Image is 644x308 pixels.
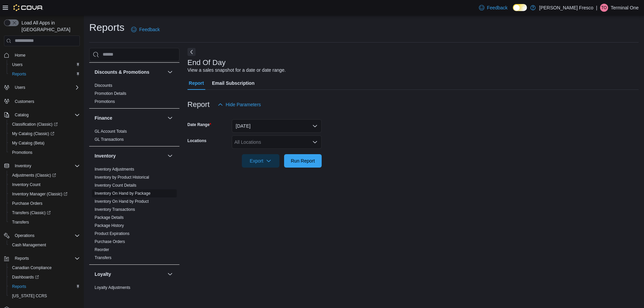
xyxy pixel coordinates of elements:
[9,283,80,291] span: Reports
[9,209,80,217] span: Transfers (Classic)
[12,71,26,77] span: Reports
[12,254,32,262] button: Reports
[95,255,111,260] a: Transfers
[9,120,80,128] span: Classification (Classic)
[12,242,46,248] span: Cash Management
[12,122,58,127] span: Classification (Classic)
[95,255,111,260] span: Transfers
[7,263,83,272] button: Canadian Compliance
[12,191,67,197] span: Inventory Manager (Classic)
[12,274,39,280] span: Dashboards
[12,265,52,270] span: Canadian Compliance
[487,4,507,11] span: Feedback
[95,129,127,134] a: GL Account Totals
[166,152,174,160] button: Inventory
[95,223,124,228] a: Package History
[95,69,149,75] h3: Discounts & Promotions
[189,76,204,90] span: Report
[9,199,80,207] span: Purchase Orders
[15,163,31,169] span: Inventory
[9,283,29,291] a: Reports
[128,23,162,36] a: Feedback
[7,60,83,69] button: Users
[13,4,43,11] img: Cova
[9,241,80,249] span: Cash Management
[15,85,25,90] span: Users
[1,254,83,263] button: Reports
[284,154,322,168] button: Run Report
[12,83,28,91] button: Users
[9,264,54,272] a: Canadian Compliance
[12,162,80,170] span: Inventory
[7,171,83,180] a: Adjustments (Classic)
[12,111,31,119] button: Catalog
[601,4,607,12] span: TO
[7,208,83,218] a: Transfers (Classic)
[12,83,80,91] span: Users
[1,110,83,120] button: Catalog
[187,138,207,143] label: Locations
[166,270,174,278] button: Loyalty
[215,98,264,111] button: Hide Parameters
[12,98,37,106] a: Customers
[95,247,109,252] span: Reorder
[95,239,125,244] a: Purchase Orders
[15,256,29,261] span: Reports
[7,272,83,282] a: Dashboards
[95,199,149,204] span: Inventory On Hand by Product
[95,231,129,236] a: Product Expirations
[95,231,129,236] span: Product Expirations
[12,111,80,119] span: Catalog
[95,215,124,220] span: Package Details
[9,61,25,69] a: Users
[600,4,608,12] div: Terminal One
[513,11,513,11] span: Dark Mode
[15,53,25,58] span: Home
[95,83,112,88] span: Discounts
[9,241,49,249] a: Cash Management
[12,220,29,225] span: Transfers
[95,199,149,204] a: Inventory On Hand by Product
[95,69,165,75] button: Discounts & Promotions
[95,183,137,188] a: Inventory Count Details
[187,59,226,67] h3: End Of Day
[15,99,34,104] span: Customers
[513,4,527,11] input: Dark Mode
[9,70,29,78] a: Reports
[1,231,83,240] button: Operations
[139,26,160,33] span: Feedback
[19,19,80,33] span: Load All Apps in [GEOGRAPHIC_DATA]
[95,175,149,180] span: Inventory by Product Historical
[187,48,196,56] button: Next
[9,264,80,272] span: Canadian Compliance
[9,209,53,217] a: Transfers (Classic)
[7,189,83,199] a: Inventory Manager (Classic)
[95,91,126,96] a: Promotion Details
[7,180,83,189] button: Inventory Count
[312,139,318,145] button: Open list of options
[12,173,56,178] span: Adjustments (Classic)
[291,158,315,164] span: Run Report
[539,4,593,12] p: [PERSON_NAME] Fresco
[9,181,80,189] span: Inventory Count
[1,96,83,106] button: Customers
[9,148,80,157] span: Promotions
[95,191,151,196] a: Inventory On Hand by Package
[95,152,165,159] button: Inventory
[95,167,134,172] span: Inventory Adjustments
[89,165,179,264] div: Inventory
[212,76,255,90] span: Email Subscription
[12,97,80,105] span: Customers
[12,51,28,59] a: Home
[9,190,70,198] a: Inventory Manager (Classic)
[9,120,60,128] a: Classification (Classic)
[9,70,80,78] span: Reports
[95,215,124,220] a: Package Details
[12,232,80,240] span: Operations
[7,69,83,79] button: Reports
[7,282,83,291] button: Reports
[95,83,112,88] a: Discounts
[12,51,80,59] span: Home
[9,61,80,69] span: Users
